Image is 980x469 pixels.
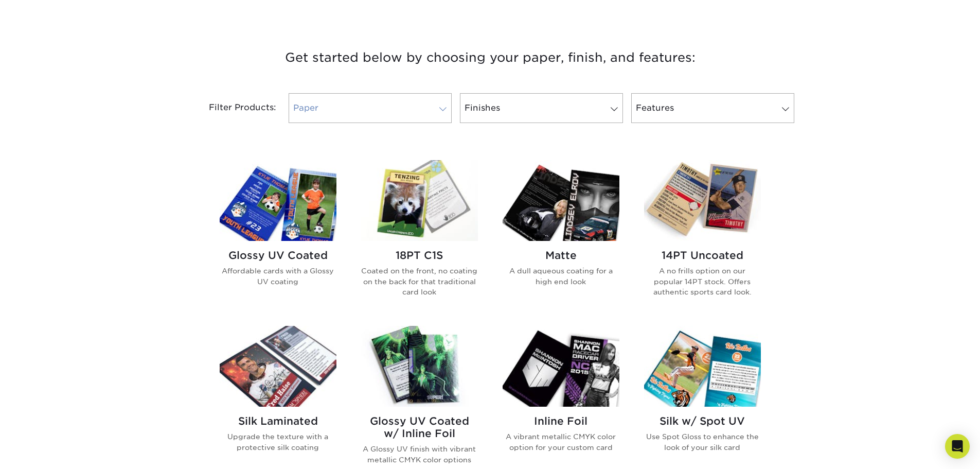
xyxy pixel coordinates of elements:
[503,326,619,407] img: Inline Foil Trading Cards
[644,431,761,453] p: Use Spot Gloss to enhance the look of your silk card
[631,93,794,123] a: Features
[182,93,284,123] div: Filter Products:
[220,326,336,407] img: Silk Laminated Trading Cards
[220,266,336,287] p: Affordable cards with a Glossy UV coating
[361,160,478,241] img: 18PT C1S Trading Cards
[503,415,619,427] h2: Inline Foil
[644,160,761,241] img: 14PT Uncoated Trading Cards
[361,415,478,440] h2: Glossy UV Coated w/ Inline Foil
[220,160,336,241] img: Glossy UV Coated Trading Cards
[460,93,623,123] a: Finishes
[220,249,336,262] h2: Glossy UV Coated
[361,326,478,407] img: Glossy UV Coated w/ Inline Foil Trading Cards
[361,266,478,297] p: Coated on the front, no coating on the back for that traditional card look
[503,431,619,453] p: A vibrant metallic CMYK color option for your custom card
[644,326,761,407] img: Silk w/ Spot UV Trading Cards
[945,434,970,459] div: Open Intercom Messenger
[220,431,336,453] p: Upgrade the texture with a protective silk coating
[503,160,619,241] img: Matte Trading Cards
[361,444,478,465] p: A Glossy UV finish with vibrant metallic CMYK color options
[644,249,761,262] h2: 14PT Uncoated
[644,266,761,297] p: A no frills option on our popular 14PT stock. Offers authentic sports card look.
[503,249,619,262] h2: Matte
[361,160,478,314] a: 18PT C1S Trading Cards 18PT C1S Coated on the front, no coating on the back for that traditional ...
[503,160,619,314] a: Matte Trading Cards Matte A dull aqueous coating for a high end look
[644,415,761,427] h2: Silk w/ Spot UV
[503,266,619,287] p: A dull aqueous coating for a high end look
[220,415,336,427] h2: Silk Laminated
[361,249,478,262] h2: 18PT C1S
[189,34,791,81] h3: Get started below by choosing your paper, finish, and features:
[289,93,452,123] a: Paper
[644,160,761,314] a: 14PT Uncoated Trading Cards 14PT Uncoated A no frills option on our popular 14PT stock. Offers au...
[220,160,336,314] a: Glossy UV Coated Trading Cards Glossy UV Coated Affordable cards with a Glossy UV coating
